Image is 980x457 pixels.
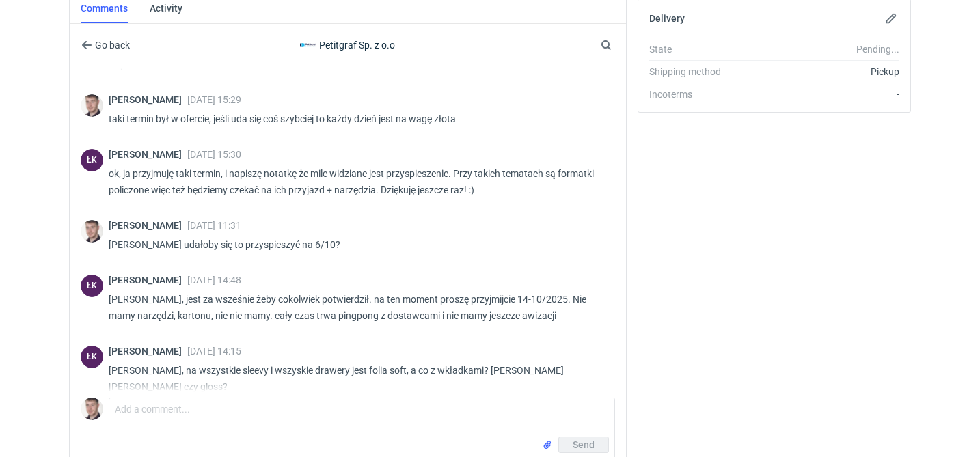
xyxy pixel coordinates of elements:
[236,37,460,53] div: Petitgraf Sp. z o.o
[81,149,103,171] div: Łukasz Kowalski
[749,65,899,79] div: Pickup
[649,65,749,79] div: Shipping method
[109,362,604,395] p: [PERSON_NAME], na wszystkie sleevy i wszyskie drawery jest folia soft, a co z wkładkami? [PERSON_...
[81,94,103,117] img: Maciej Sikora
[109,275,187,286] span: [PERSON_NAME]
[81,275,103,297] figcaption: ŁK
[598,37,642,53] input: Search
[92,40,130,50] span: Go back
[649,87,749,101] div: Incoterms
[81,275,103,297] div: Łukasz Kowalski
[187,220,241,231] span: [DATE] 11:31
[109,111,604,127] p: taki termin był w ofercie, jeśli uda się coś szybciej to każdy dzień jest na wagę złota
[883,10,899,27] button: Edit delivery details
[187,149,241,160] span: [DATE] 15:30
[81,149,103,171] figcaption: ŁK
[109,220,187,231] span: [PERSON_NAME]
[856,44,899,55] em: Pending...
[109,236,604,253] p: [PERSON_NAME] udałoby się to przyspieszyć na 6/10?
[81,346,103,368] figcaption: ŁK
[649,42,749,56] div: State
[81,398,103,420] img: Maciej Sikora
[300,37,316,53] img: Petitgraf Sp. z o.o
[187,346,241,357] span: [DATE] 14:15
[187,94,241,105] span: [DATE] 15:29
[109,94,187,105] span: [PERSON_NAME]
[109,149,187,160] span: [PERSON_NAME]
[649,13,685,24] h2: Delivery
[109,346,187,357] span: [PERSON_NAME]
[187,275,241,286] span: [DATE] 14:48
[109,165,604,198] p: ok, ja przyjmuję taki termin, i napiszę notatkę że mile widziane jest przyspieszenie. Przy takich...
[573,440,595,449] span: Send
[81,346,103,368] div: Łukasz Kowalski
[81,37,131,53] button: Go back
[749,87,899,101] div: -
[109,291,604,324] p: [PERSON_NAME], jest za wsześnie żeby cokolwiek potwierdził. na ten moment proszę przyjmijcie 14-1...
[81,220,103,243] img: Maciej Sikora
[558,437,609,453] button: Send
